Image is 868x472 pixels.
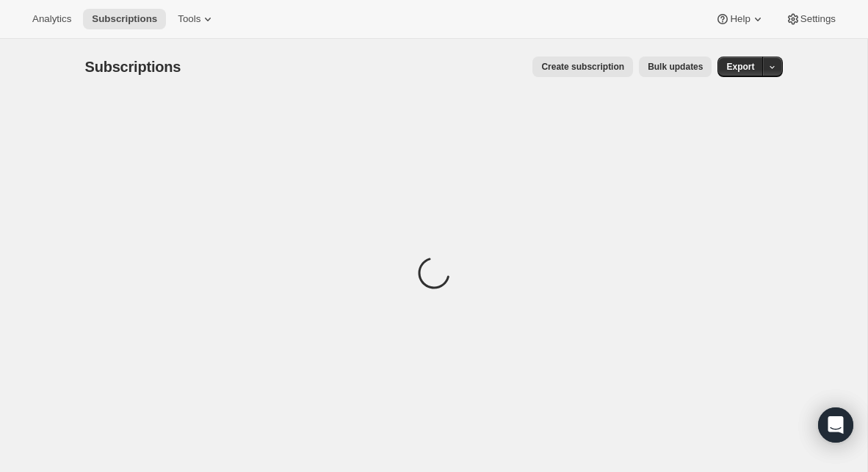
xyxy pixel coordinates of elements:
[717,57,763,77] button: Export
[777,9,845,29] button: Settings
[639,57,712,77] button: Bulk updates
[532,57,633,77] button: Create subscription
[730,13,750,25] span: Help
[648,61,703,73] span: Bulk updates
[818,407,853,443] div: Open Intercom Messenger
[726,61,754,73] span: Export
[541,61,624,73] span: Create subscription
[178,13,200,25] span: Tools
[85,59,181,75] span: Subscriptions
[169,9,224,29] button: Tools
[32,13,71,25] span: Analytics
[800,13,836,25] span: Settings
[92,13,157,25] span: Subscriptions
[83,9,166,29] button: Subscriptions
[706,9,773,29] button: Help
[23,9,80,29] button: Analytics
